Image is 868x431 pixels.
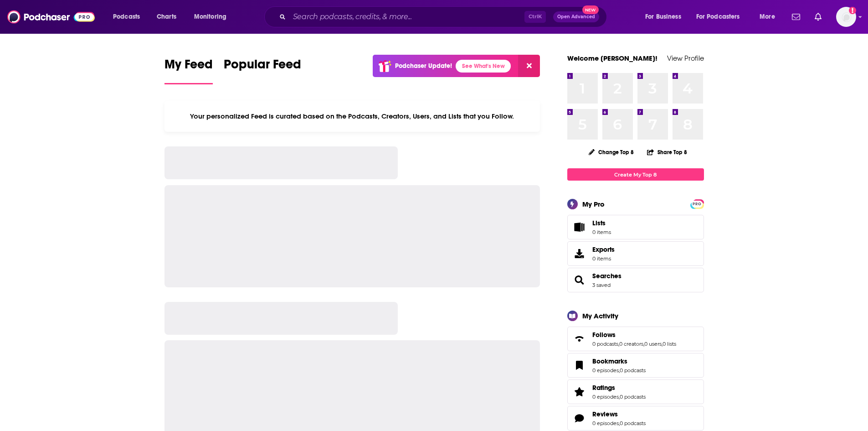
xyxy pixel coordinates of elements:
span: , [619,420,620,426]
span: Open Advanced [557,15,595,19]
a: 0 podcasts [620,367,646,374]
svg: Add a profile image [849,7,856,14]
a: Searches [570,274,589,286]
span: Ctrl K [524,11,546,23]
a: Lists [567,215,704,239]
a: 0 users [644,341,662,347]
a: Reviews [570,412,589,425]
a: Searches [592,272,621,280]
input: Search podcasts, credits, & more... [289,10,524,24]
a: Create My Top 8 [567,168,704,181]
span: , [618,341,619,347]
span: Lists [592,219,611,227]
a: Welcome [PERSON_NAME]! [567,54,657,62]
span: Podcasts [113,10,140,23]
div: My Pro [582,200,605,208]
button: Open AdvancedNew [553,11,599,22]
a: Charts [151,10,182,24]
a: 0 episodes [592,420,619,426]
button: Show profile menu [836,7,856,27]
a: View Profile [667,54,704,62]
span: Charts [157,10,176,23]
span: New [582,5,599,14]
span: 0 items [592,229,611,235]
a: Ratings [570,385,589,398]
div: My Activity [582,312,618,320]
span: Exports [570,247,589,260]
span: Ratings [567,379,704,404]
button: open menu [639,10,693,24]
span: My Feed [164,57,213,78]
a: 0 episodes [592,394,619,400]
a: 0 podcasts [620,394,646,400]
a: 0 episodes [592,367,619,374]
span: Bookmarks [567,353,704,378]
span: Searches [567,268,704,292]
span: Follows [592,331,616,339]
div: Search podcasts, credits, & more... [273,6,616,27]
a: Follows [570,332,589,345]
a: Follows [592,331,676,339]
span: Ratings [592,384,615,392]
a: 3 saved [592,282,611,288]
a: My Feed [164,57,213,84]
a: Bookmarks [592,357,646,365]
span: More [760,10,775,23]
span: For Business [645,10,681,23]
span: , [643,341,644,347]
a: Popular Feed [224,57,301,84]
button: open menu [107,10,152,24]
a: 0 podcasts [620,420,646,426]
a: 0 creators [619,341,643,347]
span: Follows [567,327,704,351]
span: Exports [592,245,615,254]
img: User Profile [836,7,856,27]
span: Reviews [567,406,704,431]
a: 0 podcasts [592,341,618,347]
img: Podchaser - Follow, Share and Rate Podcasts [7,8,95,26]
span: Lists [592,219,606,227]
button: open menu [188,10,238,24]
span: , [619,367,620,374]
span: Reviews [592,410,618,418]
span: , [662,341,663,347]
span: Popular Feed [224,57,301,78]
a: Ratings [592,384,646,392]
div: Your personalized Feed is curated based on the Podcasts, Creators, Users, and Lists that you Follow. [164,101,540,132]
a: Show notifications dropdown [788,9,804,25]
span: For Podcasters [696,10,740,23]
button: open menu [753,10,786,24]
span: Monitoring [194,10,226,23]
span: Logged in as WesBurdett [836,7,856,27]
button: Share Top 8 [647,143,688,161]
p: Podchaser Update! [395,62,452,70]
a: See What's New [456,60,511,73]
button: Change Top 8 [583,146,640,158]
a: Exports [567,241,704,266]
a: 0 lists [663,341,676,347]
button: open menu [690,10,753,24]
span: Bookmarks [592,357,627,365]
span: Lists [570,221,589,234]
a: PRO [692,200,703,207]
span: 0 items [592,255,615,262]
a: Reviews [592,410,646,418]
a: Bookmarks [570,359,589,372]
a: Show notifications dropdown [811,9,825,25]
span: , [619,394,620,400]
